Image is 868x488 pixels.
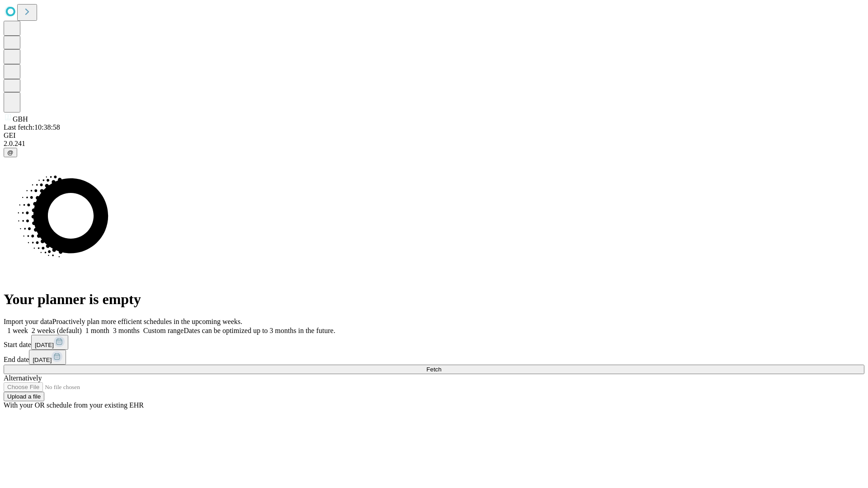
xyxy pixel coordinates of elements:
[13,115,28,123] span: GBH
[32,327,82,334] span: 2 weeks (default)
[184,327,335,334] span: Dates can be optimized up to 3 months in the future.
[29,350,66,365] button: [DATE]
[85,327,109,334] span: 1 month
[4,291,864,308] h1: Your planner is empty
[33,357,52,363] span: [DATE]
[31,335,68,350] button: [DATE]
[52,318,242,325] span: Proactively plan more efficient schedules in the upcoming weeks.
[426,366,441,373] span: Fetch
[4,148,17,157] button: @
[4,350,864,365] div: End date
[7,149,14,156] span: @
[4,374,42,382] span: Alternatively
[4,401,144,409] span: With your OR schedule from your existing EHR
[7,327,28,334] span: 1 week
[4,335,864,350] div: Start date
[113,327,140,334] span: 3 months
[4,131,864,140] div: GEI
[4,318,52,325] span: Import your data
[4,365,864,374] button: Fetch
[4,392,44,401] button: Upload a file
[143,327,184,334] span: Custom range
[4,140,864,148] div: 2.0.241
[4,123,60,131] span: Last fetch: 10:38:58
[35,342,54,348] span: [DATE]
